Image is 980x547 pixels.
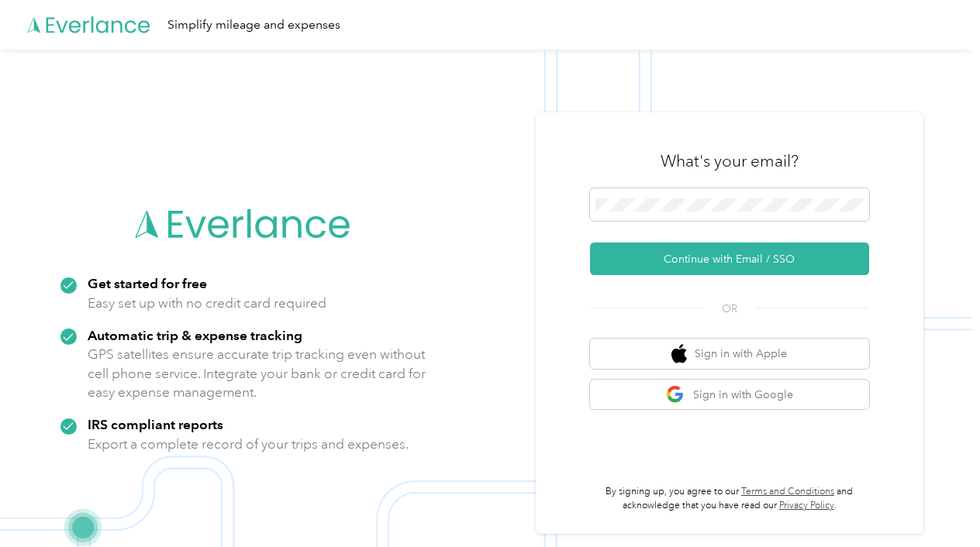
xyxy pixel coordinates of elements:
p: GPS satellites ensure accurate trip tracking even without cell phone service. Integrate your bank... [88,345,426,402]
strong: Get started for free [88,275,207,291]
img: google logo [666,385,685,404]
span: OR [702,301,757,317]
button: Continue with Email / SSO [590,243,869,275]
p: Export a complete record of your trips and expenses. [88,435,409,454]
strong: IRS compliant reports [88,416,223,432]
a: Privacy Policy [779,500,834,511]
a: Terms and Conditions [741,486,834,497]
button: google logoSign in with Google [590,380,869,410]
strong: Automatic trip & expense tracking [88,327,302,343]
button: apple logoSign in with Apple [590,339,869,369]
h3: What's your email? [661,150,799,172]
div: Simplify mileage and expenses [167,15,340,35]
p: Easy set up with no credit card required [88,294,326,313]
img: apple logo [671,344,687,363]
p: By signing up, you agree to our and acknowledge that you have read our . [590,485,869,512]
